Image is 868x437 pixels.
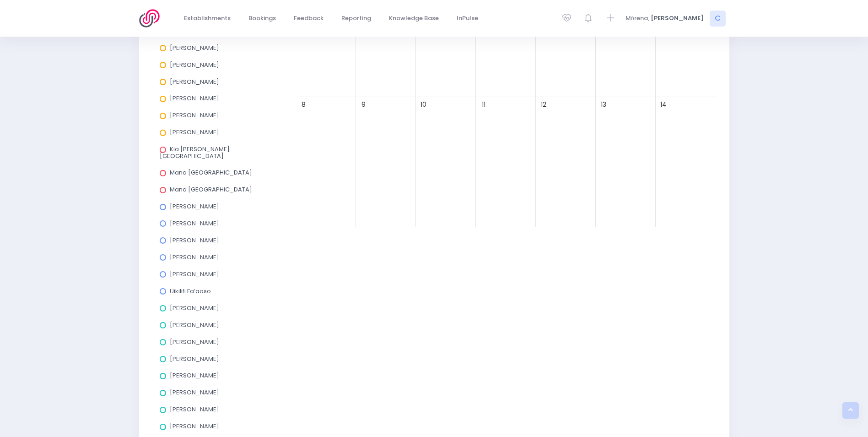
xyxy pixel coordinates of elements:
[457,14,478,23] span: InPulse
[710,11,726,27] span: C
[170,185,252,194] span: Mana [GEOGRAPHIC_DATA]
[170,77,219,86] span: [PERSON_NAME]
[177,10,238,27] a: Establishments
[170,60,219,69] span: [PERSON_NAME]
[170,388,219,397] span: [PERSON_NAME]
[341,14,371,23] span: Reporting
[170,202,219,211] span: [PERSON_NAME]
[286,10,331,27] a: Feedback
[170,219,219,228] span: [PERSON_NAME]
[449,10,486,27] a: InPulse
[160,145,230,160] span: Kia [PERSON_NAME][GEOGRAPHIC_DATA]
[389,14,439,23] span: Knowledge Base
[139,9,165,27] img: Logo
[657,98,669,111] span: 14
[170,111,219,120] span: [PERSON_NAME]
[170,236,219,245] span: [PERSON_NAME]
[170,287,211,295] span: Uikilifi Fa’aoso
[357,98,370,111] span: 9
[477,98,490,111] span: 11
[248,14,276,23] span: Bookings
[597,98,609,111] span: 13
[417,98,430,111] span: 10
[170,304,219,312] span: [PERSON_NAME]
[382,10,447,27] a: Knowledge Base
[170,371,219,380] span: [PERSON_NAME]
[184,14,231,23] span: Establishments
[334,10,379,27] a: Reporting
[170,253,219,262] span: [PERSON_NAME]
[297,98,310,111] span: 8
[170,405,219,414] span: [PERSON_NAME]
[170,270,219,279] span: [PERSON_NAME]
[625,14,649,23] span: Mōrena,
[537,98,550,111] span: 12
[170,94,219,103] span: [PERSON_NAME]
[170,321,219,329] span: [PERSON_NAME]
[651,14,704,23] span: [PERSON_NAME]
[170,422,219,431] span: [PERSON_NAME]
[294,14,323,23] span: Feedback
[241,10,284,27] a: Bookings
[170,44,219,52] span: [PERSON_NAME]
[170,168,252,177] span: Mana [GEOGRAPHIC_DATA]
[170,355,219,363] span: [PERSON_NAME]
[170,338,219,346] span: [PERSON_NAME]
[170,128,219,137] span: [PERSON_NAME]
